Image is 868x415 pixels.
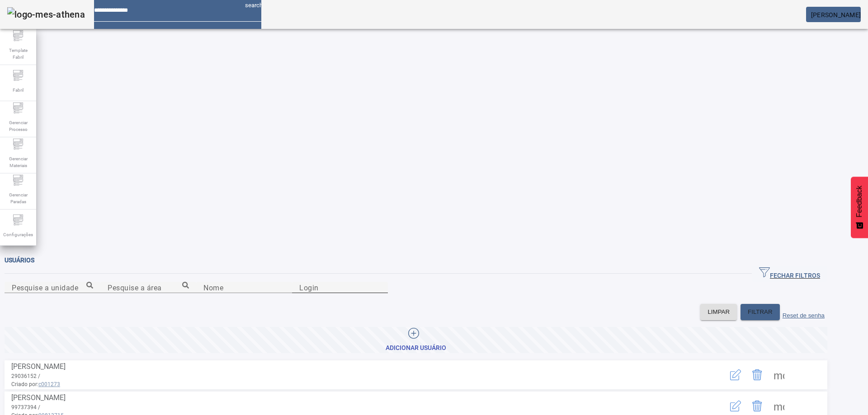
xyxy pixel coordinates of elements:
span: Gerenciar Processo [5,117,32,135]
input: Number [108,282,189,293]
mat-label: Pesquise a área [108,283,162,292]
input: Number [12,282,93,293]
span: [PERSON_NAME] [11,393,66,402]
button: Feedback - Mostrar pesquisa [851,177,868,238]
mat-label: Nome [203,283,223,292]
span: [PERSON_NAME] [11,362,66,371]
button: Adicionar Usuário [5,327,827,353]
button: Reset de senha [780,304,827,320]
span: Fabril [10,84,26,96]
span: 99737394 / [11,404,40,410]
span: FILTRAR [748,308,773,317]
span: FECHAR FILTROS [759,267,820,280]
span: Template Fabril [5,44,32,63]
span: Configurações [0,228,36,241]
div: Adicionar Usuário [386,344,446,353]
button: Mais [768,364,790,386]
mat-label: Login [299,283,319,292]
span: c001273 [38,381,60,387]
button: FILTRAR [741,304,780,320]
button: FECHAR FILTROS [752,266,827,282]
mat-label: Pesquise a unidade [12,283,78,292]
span: [PERSON_NAME] [811,11,861,19]
span: Gerenciar Materiais [5,153,32,172]
span: Criado por: [11,380,689,388]
span: LIMPAR [708,308,730,317]
img: logo-mes-athena [7,7,85,22]
span: Gerenciar Paradas [5,189,32,208]
button: Delete [746,364,768,386]
span: Feedback [855,186,863,217]
span: Usuários [5,256,34,264]
button: LIMPAR [700,304,737,320]
span: 29036152 / [11,373,40,379]
label: Reset de senha [783,312,825,319]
